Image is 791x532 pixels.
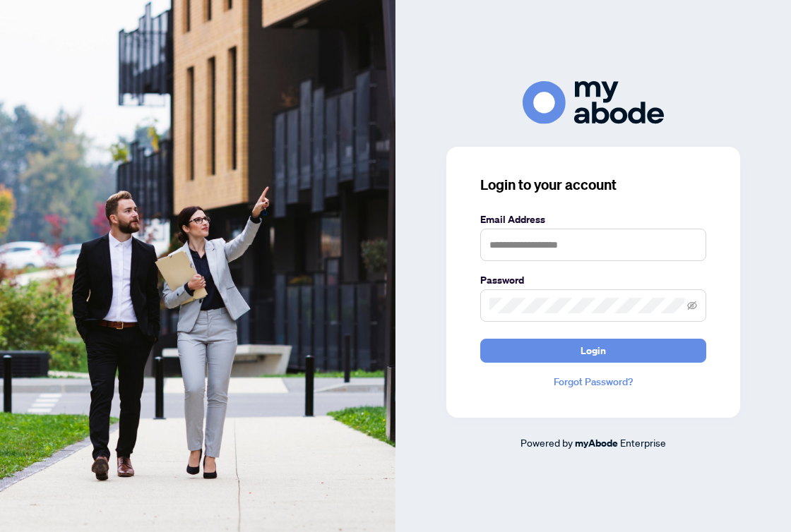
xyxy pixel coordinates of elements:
img: ma-logo [523,81,664,124]
span: Login [581,339,606,362]
span: Powered by [521,436,573,449]
label: Email Address [480,212,706,227]
label: Password [480,272,706,288]
button: Login [480,339,706,363]
h3: Login to your account [480,175,706,195]
a: Forgot Password? [480,374,706,389]
span: eye-invisible [687,301,697,310]
span: Enterprise [620,436,666,449]
a: myAbode [575,435,618,451]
